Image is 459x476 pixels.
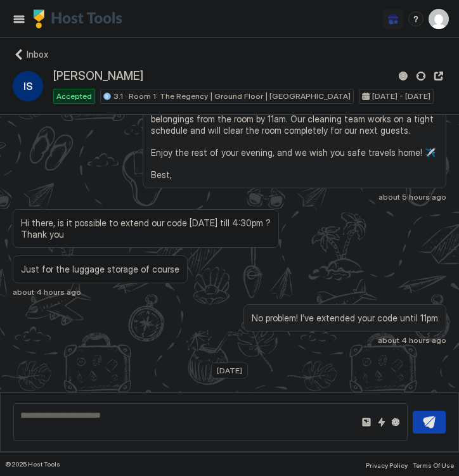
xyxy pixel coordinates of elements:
[5,460,60,468] span: © 2025 Host Tools
[53,69,143,84] span: [PERSON_NAME]
[408,11,423,27] div: menu
[389,416,402,428] button: Generate suggestion
[10,10,28,28] button: Menu
[366,458,408,471] a: Privacy Policy
[366,461,408,469] span: Privacy Policy
[27,49,48,60] span: Inbox
[374,415,389,430] button: Quick reply
[431,68,446,84] button: Open reservation
[359,415,374,430] button: Upload image
[21,264,179,275] span: Just for the luggage storage of course
[413,461,454,469] span: Terms Of Use
[113,91,351,102] span: 3.1 · Room 1: The Regency | Ground Floor | [GEOGRAPHIC_DATA]
[413,458,454,471] a: Terms Of Use
[372,91,430,102] span: [DATE] - [DATE]
[429,9,449,29] div: User profile
[396,68,411,84] button: Reservation information
[33,10,128,29] a: Host Tools Logo
[23,79,33,94] span: IS
[378,192,446,202] span: about 5 hours ago
[56,91,92,102] span: Accepted
[21,217,271,240] span: Hi there, is it possible to extend our code [DATE] till 4:30pm ? Thank you
[13,287,81,297] span: about 4 hours ago
[217,366,242,375] span: [DATE]
[378,335,446,345] span: about 4 hours ago
[413,68,429,84] button: Sync reservation
[252,312,438,324] span: No problem! I’ve extended your code until 11pm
